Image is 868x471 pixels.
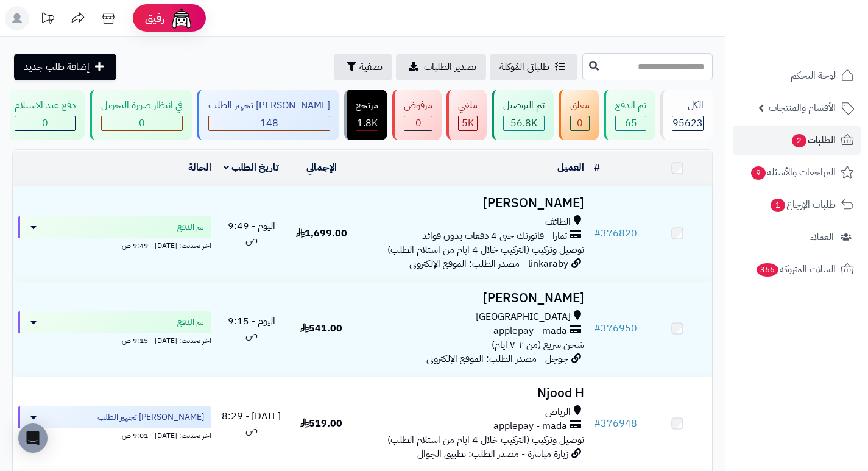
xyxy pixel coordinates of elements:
[357,116,378,130] span: 1.8K
[228,219,275,247] span: اليوم - 9:49 ص
[359,60,383,74] span: تصفية
[751,166,766,180] span: 9
[462,116,474,130] span: 5K
[672,116,703,130] span: 95623
[625,116,637,130] span: 65
[594,416,601,431] span: #
[361,386,584,400] h3: Njood H
[557,160,584,175] a: العميل
[616,116,646,130] div: 65
[577,116,583,130] span: 0
[306,160,337,175] a: الإجمالي
[18,428,211,441] div: اخر تحديث: [DATE] - 9:01 ص
[409,257,568,271] span: linkaraby - مصدر الطلب: الموقع الإلكتروني
[755,261,836,278] span: السلات المتروكة
[356,99,378,113] div: مرتجع
[492,338,584,352] span: شحن سريع (من ٢-٧ ايام)
[228,314,275,342] span: اليوم - 9:15 ص
[139,116,145,130] span: 0
[499,60,549,74] span: طلباتي المُوكلة
[493,324,567,338] span: applepay - mada
[417,447,568,461] span: زيارة مباشرة - مصدر الطلب: تطبيق الجوال
[396,54,486,80] a: تصدير الطلبات
[342,90,390,140] a: مرتجع 1.8K
[32,6,63,34] a: تحديثات المنصة
[18,423,48,453] div: Open Intercom Messenger
[476,310,571,324] span: [GEOGRAPHIC_DATA]
[545,405,571,419] span: الرياض
[18,333,211,346] div: اخر تحديث: [DATE] - 9:15 ص
[733,61,861,90] a: لوحة التحكم
[594,226,637,241] a: #376820
[260,116,278,130] span: 148
[594,321,601,336] span: #
[424,60,476,74] span: تصدير الطلبات
[300,321,342,336] span: 541.00
[570,99,590,113] div: معلق
[459,116,477,130] div: 4985
[15,99,76,113] div: دفع عند الاستلام
[387,243,584,257] span: توصيل وتركيب (التركيب خلال 4 ايام من استلام الطلب)
[194,90,342,140] a: [PERSON_NAME] تجهيز الطلب 148
[489,90,556,140] a: تم التوصيل 56.8K
[356,116,378,130] div: 1817
[733,255,861,284] a: السلات المتروكة366
[177,316,204,328] span: تم الدفع
[334,54,392,80] button: تصفية
[415,116,422,130] span: 0
[503,99,545,113] div: تم التوصيل
[771,199,785,212] span: 1
[444,90,489,140] a: ملغي 5K
[296,226,347,241] span: 1,699.00
[169,6,194,30] img: ai-face.png
[42,116,48,130] span: 0
[24,60,90,74] span: إضافة طلب جديد
[404,99,432,113] div: مرفوض
[87,90,194,140] a: في انتظار صورة التحويل 0
[733,126,861,155] a: الطلبات2
[102,116,182,130] div: 0
[750,164,836,181] span: المراجعات والأسئلة
[361,196,584,210] h3: [PERSON_NAME]
[177,221,204,233] span: تم الدفع
[97,411,204,423] span: [PERSON_NAME] تجهيز الطلب
[188,160,211,175] a: الحالة
[209,116,330,130] div: 148
[615,99,646,113] div: تم الدفع
[361,291,584,305] h3: [PERSON_NAME]
[791,67,836,84] span: لوحة التحكم
[18,238,211,251] div: اخر تحديث: [DATE] - 9:49 ص
[458,99,478,113] div: ملغي
[14,54,116,80] a: إضافة طلب جديد
[222,409,281,437] span: [DATE] - 8:29 ص
[224,160,279,175] a: تاريخ الطلب
[1,90,87,140] a: دفع عند الاستلام 0
[426,352,568,366] span: جوجل - مصدر الطلب: الموقع الإلكتروني
[733,190,861,219] a: طلبات الإرجاع1
[601,90,658,140] a: تم الدفع 65
[594,321,637,336] a: #376950
[145,11,164,26] span: رفيق
[594,160,600,175] a: #
[510,116,537,130] span: 56.8K
[422,229,567,243] span: تمارا - فاتورتك حتى 4 دفعات بدون فوائد
[493,419,567,433] span: applepay - mada
[387,433,584,447] span: توصيل وتركيب (التركيب خلال 4 ايام من استلام الطلب)
[404,116,432,130] div: 0
[390,90,444,140] a: مرفوض 0
[769,196,836,213] span: طلبات الإرجاع
[594,226,601,241] span: #
[757,263,778,277] span: 366
[15,116,75,130] div: 0
[791,132,836,149] span: الطلبات
[733,158,861,187] a: المراجعات والأسئلة9
[769,99,836,116] span: الأقسام والمنتجات
[208,99,330,113] div: [PERSON_NAME] تجهيز الطلب
[545,215,571,229] span: الطائف
[792,134,806,147] span: 2
[571,116,589,130] div: 0
[672,99,704,113] div: الكل
[101,99,183,113] div: في انتظار صورة التحويل
[594,416,637,431] a: #376948
[733,222,861,252] a: العملاء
